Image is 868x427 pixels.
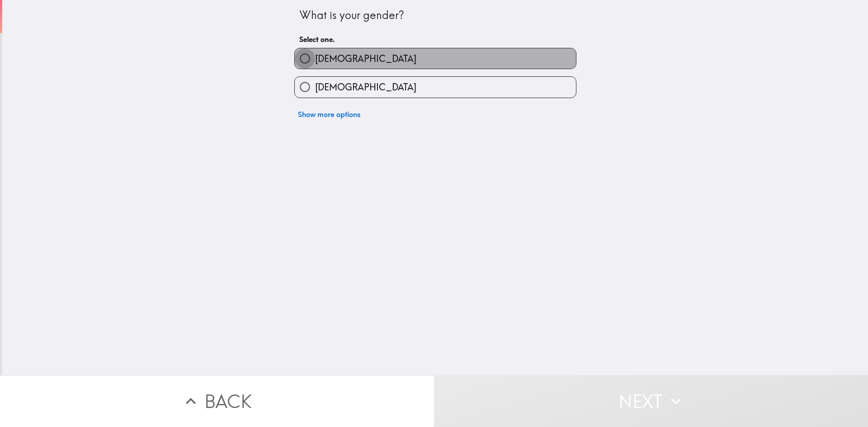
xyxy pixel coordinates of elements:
[295,48,576,69] button: [DEMOGRAPHIC_DATA]
[295,77,576,97] button: [DEMOGRAPHIC_DATA]
[315,52,416,65] span: [DEMOGRAPHIC_DATA]
[299,34,571,44] h6: Select one.
[315,81,416,94] span: [DEMOGRAPHIC_DATA]
[294,105,364,123] button: Show more options
[434,375,868,427] button: Next
[299,8,571,23] div: What is your gender?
